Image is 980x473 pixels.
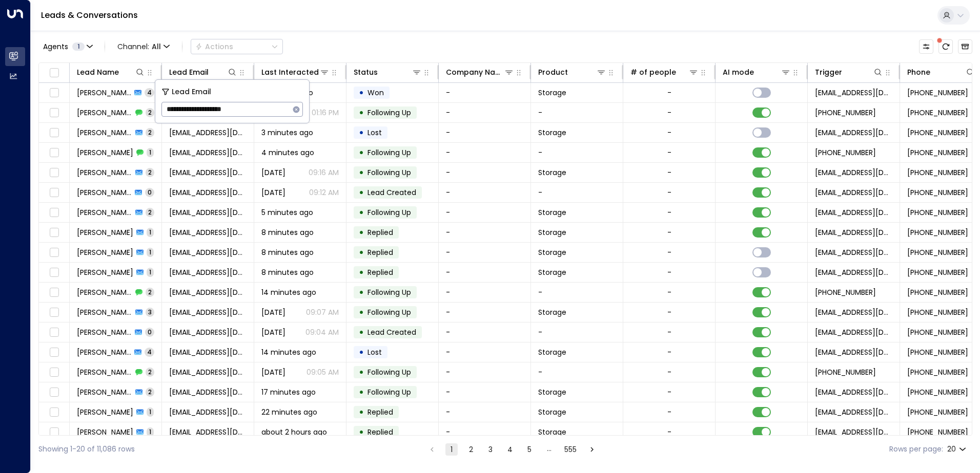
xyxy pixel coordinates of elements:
[667,107,671,118] div: -
[446,66,514,78] div: Company Name
[77,167,132,178] span: Oliver Wicks
[562,443,579,456] button: Go to page 555
[543,443,555,456] div: …
[261,287,316,297] span: 14 minutes ago
[367,147,411,158] span: Following Up
[538,88,566,98] span: Storage
[147,248,154,256] span: 1
[147,407,154,416] span: 1
[538,247,566,257] span: Storage
[48,426,60,439] span: Toggle select row
[907,88,968,98] span: +447835015860
[261,427,327,437] span: about 2 hours ago
[947,442,968,457] div: 20
[439,163,531,182] td: -
[38,39,96,54] button: Agents1
[919,39,933,54] button: Customize
[146,128,154,137] span: 2
[169,247,247,257] span: rybak_51@hotmail.com
[169,187,247,198] span: olliewicks@hotmail.co.uk
[191,39,283,54] div: Button group with a nested menu
[938,39,953,54] span: There are new threads available. Refresh the grid to view the latest updates.
[48,326,60,339] span: Toggle select row
[815,127,892,138] span: leads@space-station.co.uk
[145,348,154,356] span: 4
[907,227,968,238] span: +447405318699
[261,347,316,357] span: 14 minutes ago
[667,267,671,277] div: -
[907,187,968,198] span: +447910700124
[169,207,247,218] span: cjc@live.co.uk
[309,167,339,178] p: 09:16 AM
[43,43,68,50] span: Agents
[815,347,892,357] span: leads@space-station.co.uk
[439,103,531,122] td: -
[907,387,968,397] span: +447823564513
[367,167,411,178] span: Following Up
[815,327,892,337] span: leads@space-station.co.uk
[359,104,364,121] div: •
[439,303,531,322] td: -
[907,307,968,317] span: +447938222129
[439,362,531,382] td: -
[48,166,60,179] span: Toggle select row
[77,88,131,98] span: Tracy Wood
[41,9,138,21] a: Leads & Conversations
[907,407,968,417] span: +447891035472
[445,443,458,456] button: page 1
[48,346,60,359] span: Toggle select row
[77,207,132,218] span: Chris Cast
[359,284,364,301] div: •
[169,407,247,417] span: Krenza1989@googlemail.com
[538,407,566,417] span: Storage
[169,427,247,437] span: Krenza1989@googlemail.com
[169,127,247,138] span: 9041094014aman@gmail.com
[261,187,285,198] span: Sep 04, 2025
[48,286,60,299] span: Toggle select row
[907,247,968,257] span: +447828166291
[815,147,876,158] span: +447910700124
[439,183,531,202] td: -
[152,42,161,51] span: All
[367,127,382,138] span: Lost
[77,267,133,277] span: Livvie Gawn
[359,204,364,221] div: •
[146,388,154,396] span: 2
[359,264,364,281] div: •
[367,347,382,357] span: Lost
[907,107,968,118] span: +447835015860
[261,387,316,397] span: 17 minutes ago
[77,187,132,198] span: Oliver Wicks
[77,66,119,78] div: Lead Name
[48,126,60,139] span: Toggle select row
[439,123,531,142] td: -
[359,184,364,201] div: •
[367,367,411,377] span: Following Up
[169,167,247,178] span: olliewicks@hotmail.co.uk
[907,327,968,337] span: +447938222129
[261,367,285,377] span: Sep 02, 2025
[367,88,384,98] span: Won
[815,287,876,297] span: +447938222129
[145,188,154,197] span: 0
[312,107,339,118] p: 01:16 PM
[169,66,209,78] div: Lead Email
[77,307,132,317] span: Agata Marczak
[309,187,339,198] p: 09:12 AM
[367,227,393,238] span: Replied
[815,247,892,257] span: leads@space-station.co.uk
[77,387,132,397] span: John Lewis
[439,263,531,282] td: -
[145,88,154,97] span: 4
[359,304,364,321] div: •
[38,444,135,455] div: Showing 1-20 of 11,086 rows
[523,443,536,456] button: Go to page 5
[815,227,892,238] span: leads@space-station.co.uk
[146,308,154,316] span: 3
[889,444,943,455] label: Rows per page:
[815,427,892,437] span: leads@space-station.co.uk
[48,406,60,419] span: Toggle select row
[630,66,676,78] div: # of people
[538,127,566,138] span: Storage
[446,66,504,78] div: Company Name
